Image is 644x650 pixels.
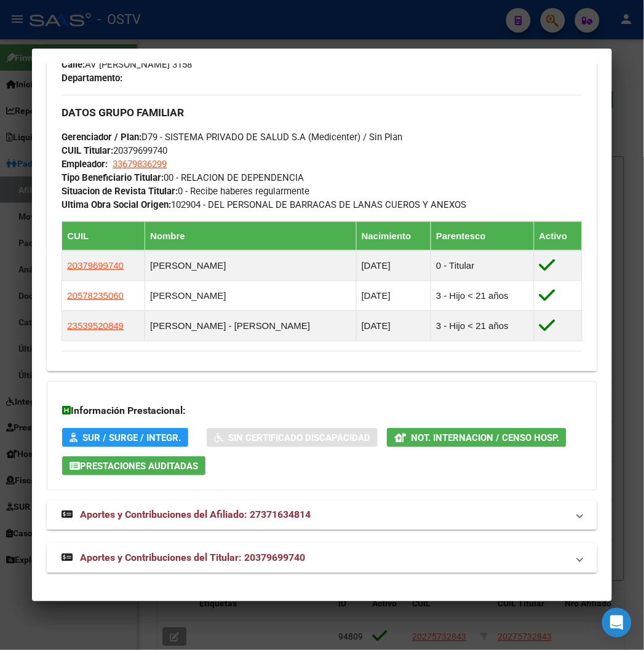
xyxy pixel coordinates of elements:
[62,199,466,210] span: 102904 - DEL PERSONAL DE BARRACAS DE LANAS CUEROS Y ANEXOS
[67,260,124,271] span: 20379699740
[62,145,167,156] span: 20379699740
[62,199,171,210] strong: Ultima Obra Social Origen:
[62,59,192,70] span: AV [PERSON_NAME] 3158
[62,132,141,143] strong: Gerenciador / Plan:
[80,552,305,564] span: Aportes y Contribuciones del Titular: 20379699740
[62,145,113,156] strong: CUIL Titular:
[47,544,597,573] mat-expansion-panel-header: Aportes y Contribuciones del Titular: 20379699740
[534,221,582,250] th: Activo
[67,290,124,301] span: 20578235060
[145,221,357,250] th: Nombre
[228,432,370,443] span: Sin Certificado Discapacidad
[62,172,304,183] span: 00 - RELACION DE DEPENDENCIA
[62,456,205,475] button: Prestaciones Auditadas
[47,501,597,530] mat-expansion-panel-header: Aportes y Contribuciones del Afiliado: 27371634814
[356,311,431,341] td: [DATE]
[356,250,431,280] td: [DATE]
[62,106,582,119] h3: DATOS GRUPO FAMILIAR
[62,186,309,197] span: 0 - Recibe haberes regularmente
[62,186,178,197] strong: Situacion de Revista Titular:
[62,132,402,143] span: D79 - SISTEMA PRIVADO DE SALUD S.A (Medicenter) / Sin Plan
[145,250,357,280] td: [PERSON_NAME]
[145,280,357,311] td: [PERSON_NAME]
[431,280,534,311] td: 3 - Hijo < 21 años
[62,221,145,250] th: CUIL
[431,250,534,280] td: 0 - Titular
[62,59,85,70] strong: Calle:
[602,608,632,638] div: Open Intercom Messenger
[82,432,181,443] span: SUR / SURGE / INTEGR.
[62,428,188,447] button: SUR / SURGE / INTEGR.
[356,280,431,311] td: [DATE]
[411,432,559,443] span: Not. Internacion / Censo Hosp.
[80,509,311,521] span: Aportes y Contribuciones del Afiliado: 27371634814
[62,159,108,170] strong: Empleador:
[62,73,122,84] strong: Departamento:
[207,428,378,447] button: Sin Certificado Discapacidad
[113,159,167,170] span: 33679836299
[431,221,534,250] th: Parentesco
[145,311,357,341] td: [PERSON_NAME] - [PERSON_NAME]
[67,320,124,331] span: 23539520849
[431,311,534,341] td: 3 - Hijo < 21 años
[62,404,581,419] h3: Información Prestacional:
[80,461,198,472] span: Prestaciones Auditadas
[356,221,431,250] th: Nacimiento
[387,428,566,447] button: Not. Internacion / Censo Hosp.
[62,172,164,183] strong: Tipo Beneficiario Titular:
